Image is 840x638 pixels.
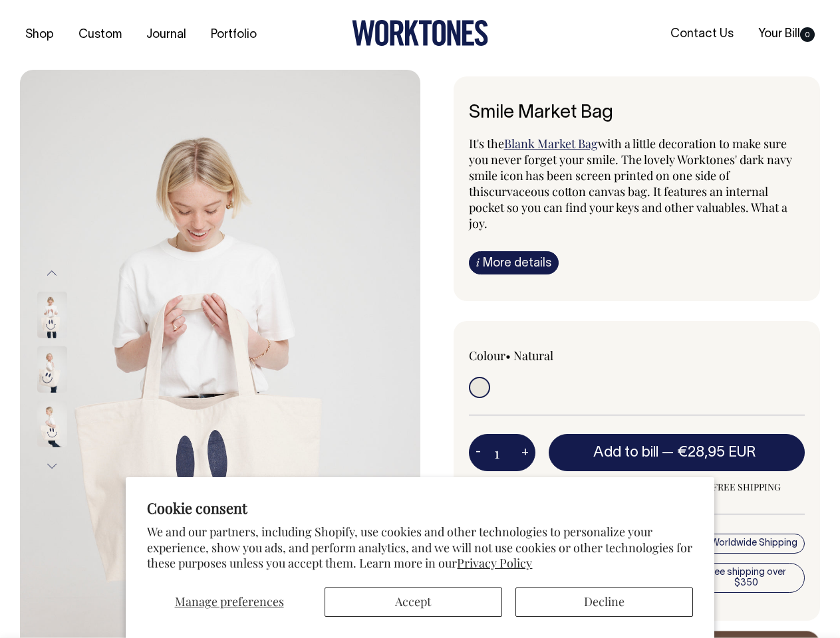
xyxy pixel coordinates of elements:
[469,103,805,124] h6: Smile Market Bag
[37,292,67,338] img: Smile Market Bag
[677,446,756,459] span: €28,95 EUR
[753,23,820,45] a: Your Bill0
[515,439,535,466] button: +
[141,24,192,46] a: Journal
[147,587,311,617] button: Manage preferences
[175,593,284,609] span: Manage preferences
[513,348,553,364] label: Natural
[469,251,559,274] a: iMore details
[37,346,67,393] img: Smile Market Bag
[20,24,59,46] a: Shop
[476,255,480,269] span: i
[505,348,511,364] span: •
[147,524,692,571] p: We and our partners, including Shopify, use cookies and other technologies to personalize your ex...
[457,555,532,571] a: Privacy Policy
[325,587,502,617] button: Accept
[469,136,805,231] p: It's the with a little decoration to make sure you never forget your smile. The lovely Worktones'...
[665,23,739,45] a: Contact Us
[515,587,693,617] button: Decline
[469,183,787,231] span: curvaceous cotton canvas bag. It features an internal pocket so you can find your keys and other ...
[504,136,598,152] a: Blank Market Bag
[800,27,815,42] span: 0
[662,446,760,459] span: —
[549,434,805,471] button: Add to bill —€28,95 EUR
[469,439,488,466] button: -
[593,446,658,459] span: Add to bill
[147,498,692,517] h2: Cookie consent
[42,451,62,481] button: Next
[469,348,603,364] div: Colour
[206,24,262,46] a: Portfolio
[37,401,67,447] img: Smile Market Bag
[42,258,62,288] button: Previous
[73,24,127,46] a: Custom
